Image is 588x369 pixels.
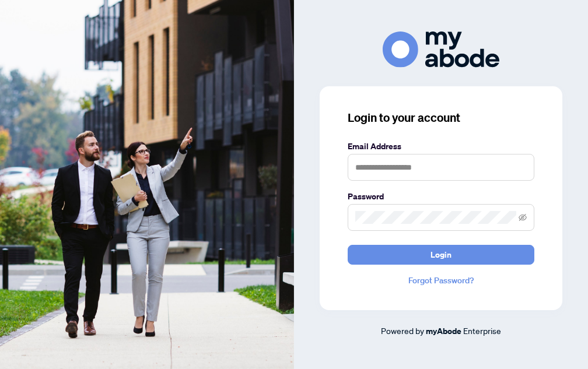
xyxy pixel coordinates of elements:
[430,245,452,264] span: Login
[348,274,534,287] a: Forgot Password?
[383,31,499,67] img: ma-logo
[348,140,534,153] label: Email Address
[519,213,527,222] span: eye-invisible
[348,190,534,203] label: Password
[348,110,534,126] h3: Login to your account
[348,245,534,265] button: Login
[426,325,461,338] a: myAbode
[381,325,424,336] span: Powered by
[463,325,501,336] span: Enterprise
